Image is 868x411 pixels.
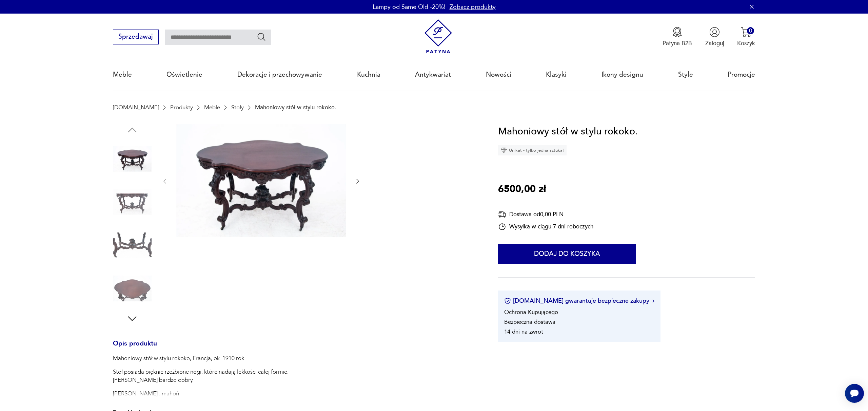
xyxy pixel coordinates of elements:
[170,104,193,111] a: Produkty
[113,354,289,362] p: Mahoniowy stół w stylu rokoko, Francja, ok. 1910 rok.
[498,124,638,139] h1: Mahoniowy stół w stylu rokoko.
[501,147,507,153] img: Ikona diamentu
[845,384,864,403] iframe: Smartsupp widget button
[678,59,693,90] a: Style
[663,27,692,47] button: Patyna B2B
[204,104,220,111] a: Meble
[498,210,506,219] img: Ikona dostawy
[113,104,159,111] a: [DOMAIN_NAME]
[498,182,546,197] p: 6500,00 zł
[257,32,267,42] button: Szukaj
[737,39,755,47] p: Koszyk
[705,39,724,47] p: Zaloguj
[486,59,511,90] a: Nowości
[255,104,336,111] p: Mahoniowy stół w stylu rokoko.
[737,27,755,47] button: 0Koszyk
[504,298,511,304] img: Ikona certyfikatu
[113,269,152,308] img: Zdjęcie produktu Mahoniowy stół w stylu rokoko.
[498,210,593,219] div: Dostawa od 0,00 PLN
[113,59,132,90] a: Meble
[113,368,289,384] p: Stół posiada pięknie rzeźbione nogi, które nadają lekkości całej formie. [PERSON_NAME] bardzo dobry.
[421,19,455,54] img: Patyna - sklep z meblami i dekoracjami vintage
[373,3,446,11] p: Lampy od Same Old -20%!
[113,30,159,44] button: Sprzedawaj
[546,59,567,90] a: Klasyki
[601,59,643,90] a: Ikony designu
[498,145,567,155] div: Unikat - tylko jedna sztuka!
[663,39,692,47] p: Patyna B2B
[113,390,289,398] p: [PERSON_NAME] : mahoń
[663,27,692,47] a: Ikona medaluPatyna B2B
[113,341,479,355] h3: Opis produktu
[504,308,558,316] li: Ochrona Kupującego
[728,59,755,90] a: Promocje
[176,124,346,237] img: Zdjęcie produktu Mahoniowy stół w stylu rokoko.
[504,297,654,305] button: [DOMAIN_NAME] gwarantuje bezpieczne zakupy
[672,27,683,37] img: Ikona medalu
[113,183,152,221] img: Zdjęcie produktu Mahoniowy stół w stylu rokoko.
[450,3,496,11] a: Zobacz produkty
[231,104,244,111] a: Stoły
[504,318,555,326] li: Bezpieczna dostawa
[747,27,754,34] div: 0
[113,226,152,265] img: Zdjęcie produktu Mahoniowy stół w stylu rokoko.
[705,27,724,47] button: Zaloguj
[113,35,159,40] a: Sprzedawaj
[113,139,152,178] img: Zdjęcie produktu Mahoniowy stół w stylu rokoko.
[709,27,720,37] img: Ikonka użytkownika
[415,59,451,90] a: Antykwariat
[504,328,543,336] li: 14 dni na zwrot
[652,299,654,303] img: Ikona strzałki w prawo
[166,59,202,90] a: Oświetlenie
[237,59,322,90] a: Dekoracje i przechowywanie
[741,27,751,37] img: Ikona koszyka
[357,59,380,90] a: Kuchnia
[498,223,593,231] div: Wysyłka w ciągu 7 dni roboczych
[498,244,636,264] button: Dodaj do koszyka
